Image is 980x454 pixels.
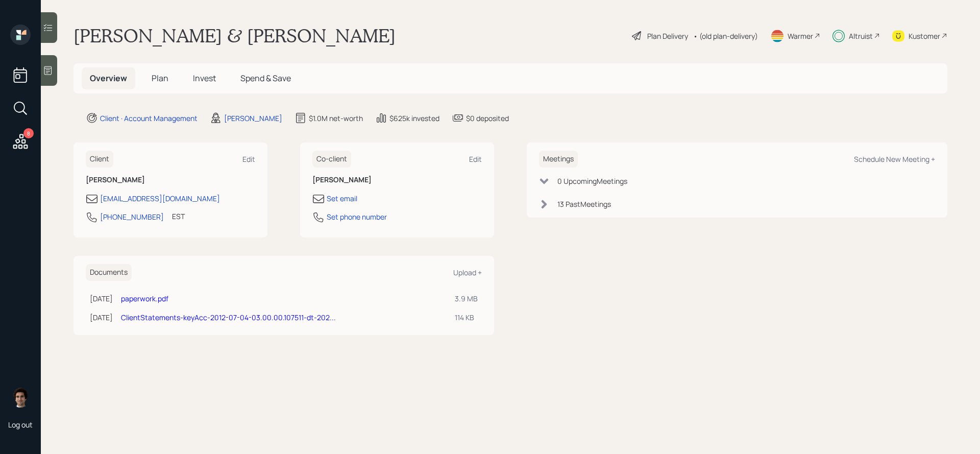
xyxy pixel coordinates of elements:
div: Edit [242,154,255,164]
div: Client · Account Management [100,113,198,124]
h6: Co-client [312,151,351,168]
h1: [PERSON_NAME] & [PERSON_NAME] [73,25,396,47]
h6: Documents [86,264,132,281]
div: Schedule New Meeting + [854,154,935,164]
div: Upload + [453,268,482,277]
h6: [PERSON_NAME] [312,176,482,184]
div: [DATE] [90,312,113,323]
div: Set email [327,193,357,204]
div: [PERSON_NAME] [224,113,282,124]
div: 114 KB [455,312,478,323]
a: paperwork.pdf [121,294,168,303]
div: [PHONE_NUMBER] [100,211,164,222]
div: $625k invested [389,113,439,124]
div: 3.9 MB [455,293,478,304]
h6: Meetings [539,151,578,168]
span: Invest [193,73,216,84]
div: EST [172,211,185,222]
img: harrison-schaefer-headshot-2.png [10,387,31,408]
div: Log out [8,420,33,429]
div: Edit [469,154,482,164]
span: Overview [90,73,127,84]
div: $1.0M net-worth [309,113,363,124]
div: [EMAIL_ADDRESS][DOMAIN_NAME] [100,193,220,204]
div: • (old plan-delivery) [693,31,758,41]
a: ClientStatements-keyAcc-2012-07-04-03.00.00.107511-dt-202... [121,313,336,322]
div: $0 deposited [466,113,509,124]
div: Plan Delivery [647,31,688,41]
div: 0 Upcoming Meeting s [557,176,627,186]
div: Altruist [849,31,873,41]
span: Plan [152,73,168,84]
div: 8 [23,128,34,138]
span: Spend & Save [240,73,291,84]
div: Set phone number [327,211,387,222]
div: Kustomer [909,31,940,41]
div: 13 Past Meeting s [557,199,611,209]
h6: [PERSON_NAME] [86,176,255,184]
div: [DATE] [90,293,113,304]
h6: Client [86,151,113,168]
div: Warmer [788,31,813,41]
